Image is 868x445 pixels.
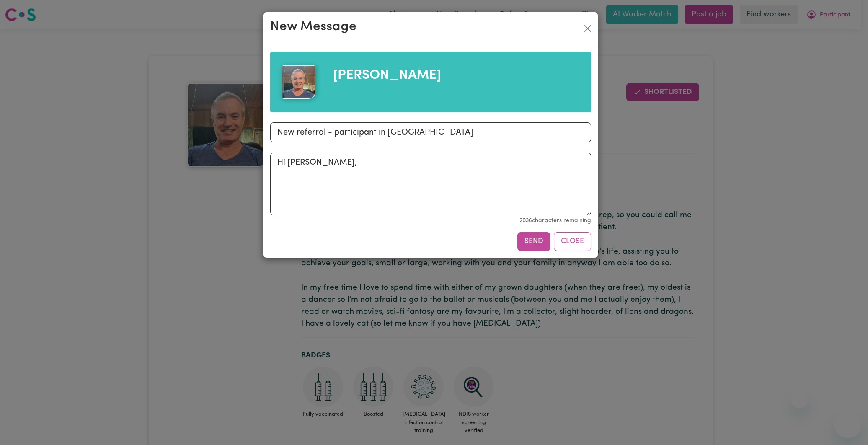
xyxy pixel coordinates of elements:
button: Close [554,232,591,251]
iframe: Close message [791,391,808,408]
iframe: Button to launch messaging window [834,411,861,438]
small: 2036 characters remaining [519,217,591,224]
h2: New Message [270,19,356,35]
img: David [282,65,315,99]
span: [PERSON_NAME] [333,69,441,82]
textarea: Hi [PERSON_NAME], [270,153,591,215]
button: Close [581,22,594,35]
button: Send message [517,232,550,251]
input: Subject [270,122,591,142]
